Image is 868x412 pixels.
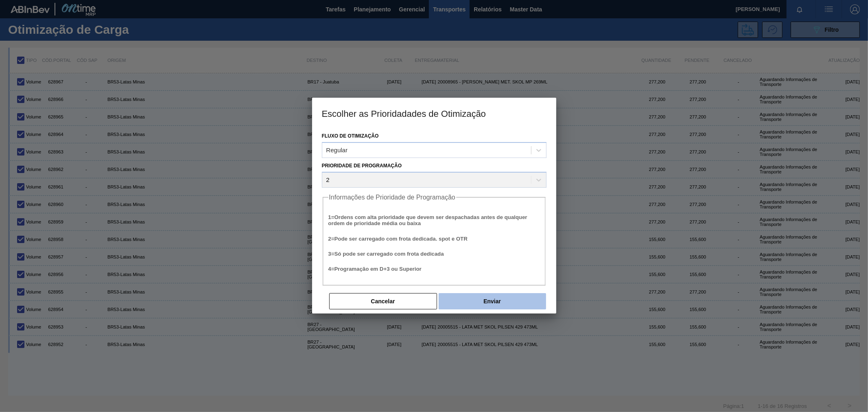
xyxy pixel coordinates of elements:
[328,194,456,201] legend: Informações de Prioridade de Programação
[329,293,437,309] button: Cancelar
[326,147,348,153] div: Regular
[328,214,540,226] h5: 1 = Ordens com alta prioridade que devem ser despachadas antes de qualquer ordem de prioridade mé...
[328,236,540,242] h5: 2 = Pode ser carregado com frota dedicada. spot e OTR
[439,293,546,309] button: Enviar
[322,163,402,169] label: Prioridade de Programação
[322,133,379,139] label: Fluxo de Otimização
[312,98,556,129] h3: Escolher as Prioridadades de Otimização
[328,266,540,272] h5: 4 = Programação em D+3 ou Superior
[328,251,540,257] h5: 3 = Só pode ser carregado com frota dedicada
